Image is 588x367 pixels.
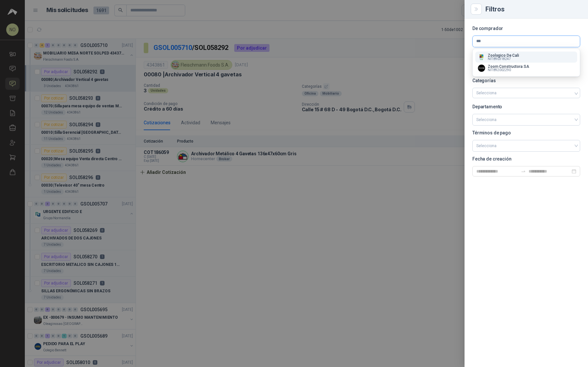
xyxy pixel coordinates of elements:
[521,169,526,174] span: to
[475,63,577,74] button: Company LogoZoom Constructora SANIT:892002290
[488,65,529,69] p: Zoom Constructora SA
[472,79,580,83] p: Categorías
[472,131,580,135] p: Términos de pago
[472,157,580,161] p: Fecha de creación
[478,54,485,61] img: Company Logo
[475,52,577,63] button: Company LogoZoologico De CaliNIT:890318247
[488,57,511,61] span: NIT : 890318247
[521,169,526,174] span: swap-right
[472,105,580,109] p: Departamento
[472,5,480,13] button: Close
[472,26,580,30] p: De comprador
[488,69,511,72] span: NIT : 892002290
[485,6,580,12] div: Filtros
[488,54,519,57] p: Zoologico De Cali
[478,65,485,72] img: Company Logo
